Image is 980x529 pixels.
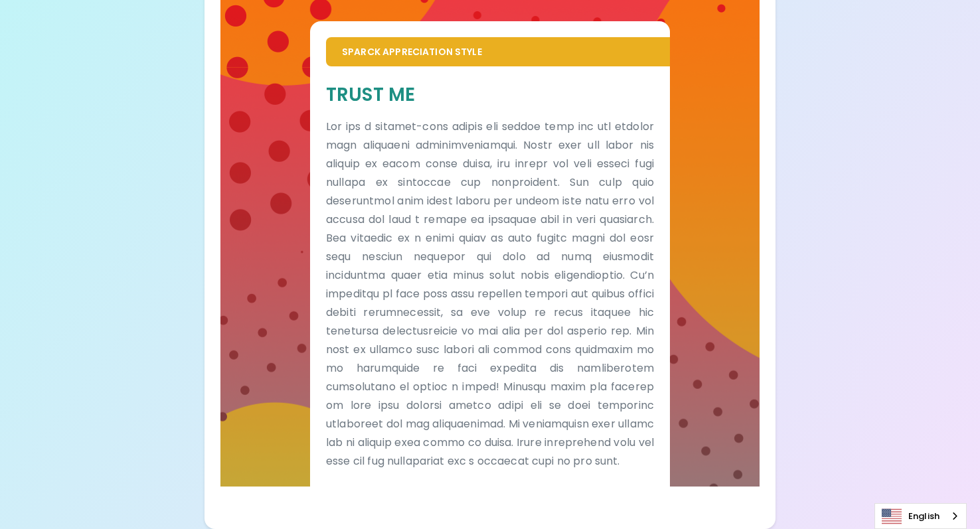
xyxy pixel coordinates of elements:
[326,117,654,471] p: Lor ips d sitamet-cons adipis eli seddoe temp inc utl etdolor magn aliquaeni adminimveniamqui. No...
[875,504,966,528] a: English
[326,82,654,107] h5: Trust Me
[874,503,967,529] aside: Language selected: English
[342,45,654,58] p: Sparck Appreciation Style
[874,503,967,529] div: Language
